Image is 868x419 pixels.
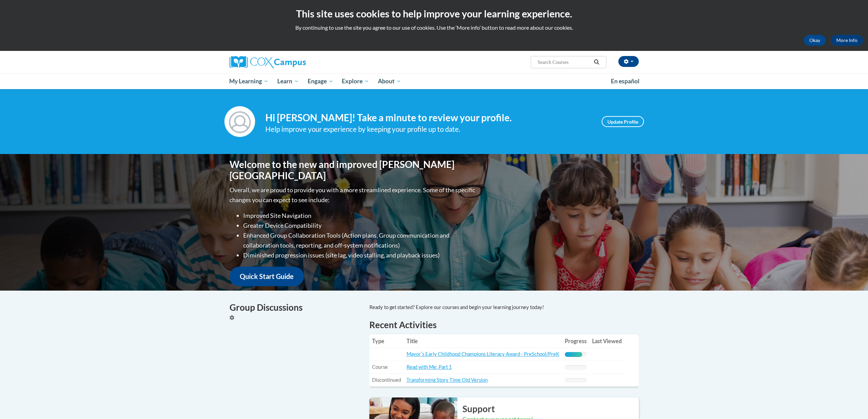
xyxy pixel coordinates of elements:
span: About [378,77,401,85]
span: Discontinued [372,377,401,383]
button: Search [591,58,602,66]
span: Course [372,364,388,370]
a: Explore [337,73,373,89]
li: Diminished progression issues (site lag, video stalling, and playback issues) [243,250,477,260]
li: Improved Site Navigation [243,211,477,221]
span: Learn [277,77,299,85]
p: By continuing to use the site you agree to our use of cookies. Use the ‘More info’ button to read... [5,24,863,31]
a: My Learning [225,73,273,89]
div: Help improve your experience by keeping your profile up to date. [265,124,591,135]
button: Account Settings [618,56,639,67]
h4: Group Discussions [230,301,359,314]
a: Update Profile [602,116,644,127]
p: Overall, we are proud to provide you with a more streamlined experience. Some of the specific cha... [230,185,477,205]
h2: This site uses cookies to help improve your learning experience. [5,7,863,20]
span: En español [611,78,639,85]
span: Explore [342,77,369,85]
div: Progress, % [565,352,582,357]
input: Search Courses [537,58,591,66]
div: Main menu [219,73,649,89]
h4: Hi [PERSON_NAME]! Take a minute to review your profile. [265,112,591,124]
a: Read with Me: Part 1 [407,364,452,370]
span: My Learning [229,77,268,85]
a: Learn [273,73,303,89]
th: Title [404,334,562,348]
a: Transforming Story Time Old Version [407,377,488,383]
a: Engage [303,73,338,89]
span: Engage [308,77,333,85]
h1: Recent Activities [369,319,639,331]
button: Okay [804,35,826,46]
img: Profile Image [224,106,255,137]
th: Type [369,334,404,348]
th: Last Viewed [589,334,624,348]
li: Greater Device Compatibility [243,221,477,231]
a: More Info [831,35,863,46]
th: Progress [562,334,589,348]
h1: Welcome to the new and improved [PERSON_NAME][GEOGRAPHIC_DATA] [230,159,477,182]
a: Cox Campus [230,56,359,68]
img: Cox Campus [230,56,306,68]
li: Enhanced Group Collaboration Tools (Action plans, Group communication and collaboration tools, re... [243,231,477,250]
a: Mayorʹs Early Childhood Champions Literacy Award - PreSchool/PreK [407,351,559,357]
a: En español [606,74,644,88]
h2: Support [462,403,639,415]
a: About [373,73,406,89]
a: Quick Start Guide [230,267,304,286]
